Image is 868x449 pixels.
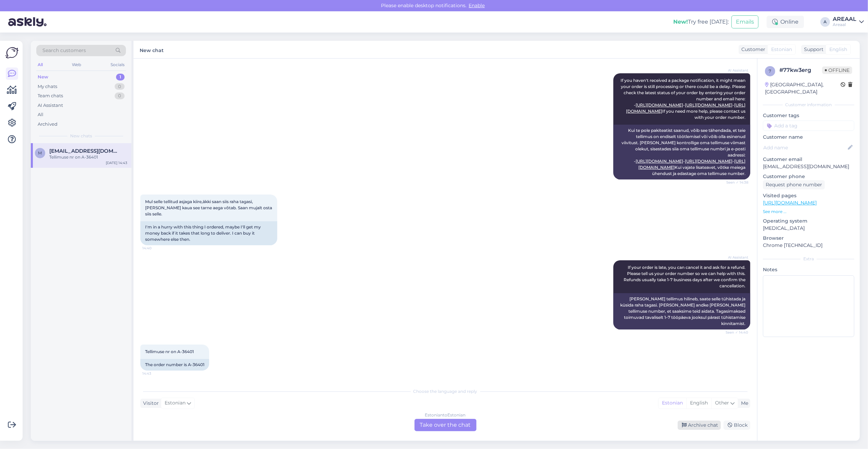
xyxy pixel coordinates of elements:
div: Extra [763,256,854,262]
span: 14:43 [142,371,168,376]
div: I'm in a hurry with this thing I ordered, maybe I'll get my money back if it takes that long to d... [140,221,277,245]
div: Archive chat [678,421,721,430]
p: See more ... [763,209,854,215]
span: Other [715,400,729,406]
span: 14:40 [142,246,168,251]
span: Estonian [771,46,792,53]
div: Choose the language and reply [140,388,750,395]
img: Askly Logo [5,46,18,59]
a: [URL][DOMAIN_NAME] [763,200,817,206]
div: Kui te pole pakiteatist saanud, võib see tähendada, et teie tellimus on endiselt töötlemisel või ... [613,125,750,179]
span: marjutamberg@hot.ee [49,148,120,154]
p: Browser [763,235,854,242]
div: All [38,111,43,118]
p: Operating system [763,217,854,225]
span: If you haven't received a package notification, it might mean your order is still processing or t... [621,78,746,120]
div: The order number is A-36401 [140,359,209,371]
div: Team chats [38,92,63,99]
div: Take over the chat [414,419,476,431]
span: New chats [70,133,92,139]
span: Seen ✓ 14:40 [723,330,748,335]
span: Search customers [42,47,86,54]
span: English [829,46,847,53]
p: Chrome [TECHNICAL_ID] [763,242,854,249]
span: Enable [467,2,487,9]
span: Estonian [165,399,186,407]
b: New! [673,18,688,25]
div: Estonian to Estonian [425,412,466,418]
div: Online [767,16,804,28]
div: AREAAL [833,16,856,22]
div: Customer information [763,102,854,108]
a: AREAALAreaal [833,16,864,27]
div: # 77kw3erg [779,66,822,74]
div: 0 [115,83,125,90]
a: [URL][DOMAIN_NAME] [636,159,683,164]
input: Add a tag [763,121,854,131]
input: Add name [763,144,846,151]
span: m [38,150,42,155]
span: If your order is late, you can cancel it and ask for a refund. Please tell us your order number s... [624,265,746,288]
div: English [686,398,711,408]
div: Areaal [833,22,856,27]
span: Tellimuse nr on A-36401 [145,349,194,354]
div: New [38,74,48,80]
p: Visited pages [763,192,854,199]
div: Tellimuse nr on A-36401 [49,154,127,160]
span: Mul selle tellitud asjaga kiire,äkki saan siis raha tagasi, [PERSON_NAME] kaua see tarne aega võt... [145,199,273,216]
div: Estonian [659,398,686,408]
div: Block [724,421,750,430]
span: Seen ✓ 14:38 [723,180,748,185]
div: Support [801,46,824,53]
p: Customer name [763,134,854,141]
p: [MEDICAL_DATA] [763,225,854,232]
div: Try free [DATE]: [673,18,729,26]
div: 0 [115,92,125,99]
p: Customer tags [763,112,854,119]
div: A [820,17,830,27]
button: Emails [731,15,758,28]
p: Customer phone [763,173,854,180]
span: Offline [822,66,852,74]
div: Request phone number [763,180,825,189]
div: Archived [38,121,58,128]
div: [GEOGRAPHIC_DATA], [GEOGRAPHIC_DATA] [765,81,841,96]
p: Notes [763,266,854,273]
div: Socials [109,60,126,69]
div: AI Assistant [38,102,63,109]
div: Customer [739,46,765,53]
div: My chats [38,83,57,90]
label: New chat [140,45,164,54]
span: 7 [769,68,771,74]
p: Customer email [763,156,854,163]
div: [DATE] 14:43 [106,160,127,165]
span: AI Assistant [723,255,748,260]
a: [URL][DOMAIN_NAME] [685,159,732,164]
div: [PERSON_NAME] tellimus hilineb, saate selle tühistada ja küsida raha tagasi. [PERSON_NAME] andke ... [613,293,750,329]
a: [URL][DOMAIN_NAME] [685,102,732,108]
div: All [36,60,44,69]
div: Web [71,60,83,69]
p: [EMAIL_ADDRESS][DOMAIN_NAME] [763,163,854,170]
div: 1 [116,74,125,80]
span: AI Assistant [723,68,748,73]
div: Visitor [140,400,159,407]
a: [URL][DOMAIN_NAME] [636,102,683,108]
div: Me [738,400,748,407]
